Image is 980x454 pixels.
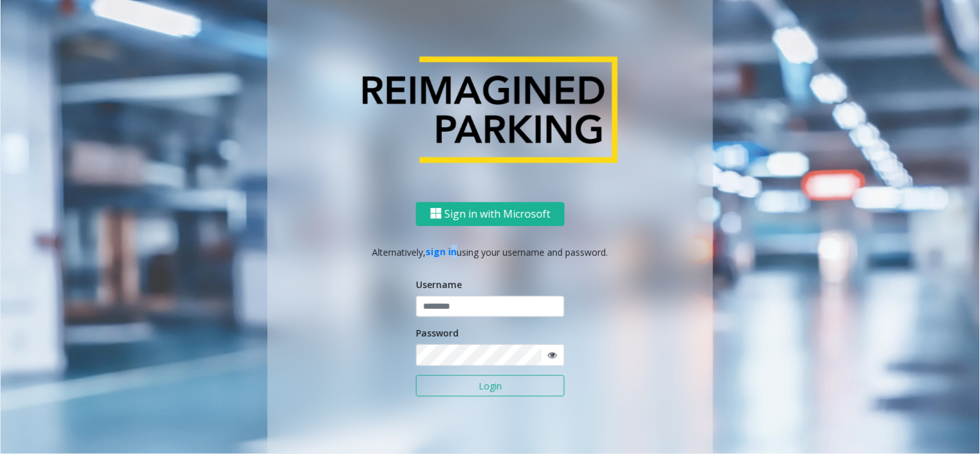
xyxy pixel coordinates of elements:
[280,245,700,258] p: Alternatively, using your username and password.
[416,278,462,291] label: Username
[416,326,459,340] label: Password
[416,201,565,225] button: Sign in with Microsoft
[416,375,565,397] button: Login
[426,245,457,258] a: sign in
